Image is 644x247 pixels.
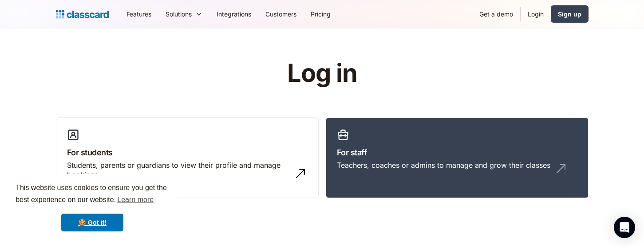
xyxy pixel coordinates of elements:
h3: For staff [337,146,577,158]
a: learn more about cookies [116,193,155,207]
div: Sign up [558,9,581,19]
div: Solutions [166,9,192,19]
a: Integrations [209,4,258,24]
h3: For students [67,146,308,158]
a: Logo [56,8,109,20]
div: Solutions [158,4,209,24]
h1: Log in [181,60,463,87]
div: Teachers, coaches or admins to manage and grow their classes [337,160,550,170]
a: For studentsStudents, parents or guardians to view their profile and manage bookings [56,117,319,198]
a: For staffTeachers, coaches or admins to manage and grow their classes [326,117,589,198]
a: Get a demo [472,4,520,24]
a: Pricing [304,4,338,24]
div: Students, parents or guardians to view their profile and manage bookings [67,160,290,180]
a: dismiss cookie message [61,214,123,231]
a: Login [521,4,551,24]
div: cookieconsent [7,174,178,240]
div: Open Intercom Messenger [614,217,635,238]
a: Sign up [551,5,589,23]
a: Features [119,4,158,24]
a: Customers [258,4,304,24]
span: This website uses cookies to ensure you get the best experience on our website. [16,182,169,207]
